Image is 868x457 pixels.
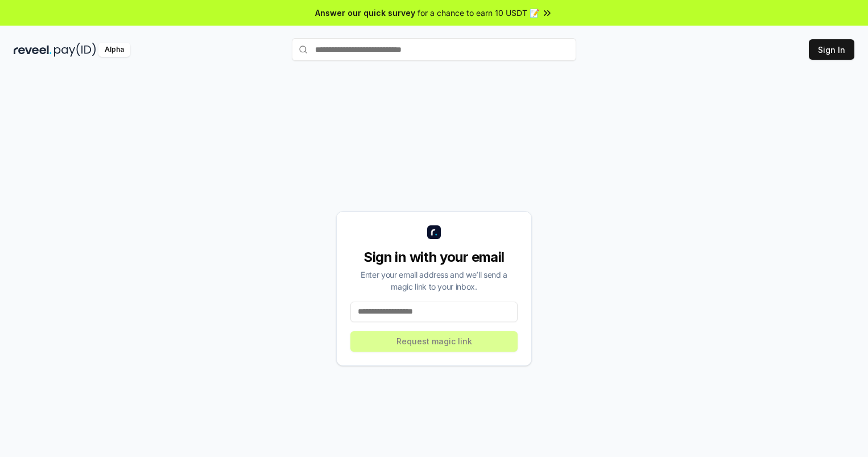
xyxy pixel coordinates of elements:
span: Answer our quick survey [315,7,415,19]
img: logo_small [427,225,441,239]
img: pay_id [54,43,96,57]
div: Sign in with your email [350,248,518,266]
div: Enter your email address and we’ll send a magic link to your inbox. [350,269,518,293]
div: Alpha [98,43,130,57]
button: Sign In [809,39,854,60]
span: for a chance to earn 10 USDT 📝 [418,7,539,19]
img: reveel_dark [14,43,52,57]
